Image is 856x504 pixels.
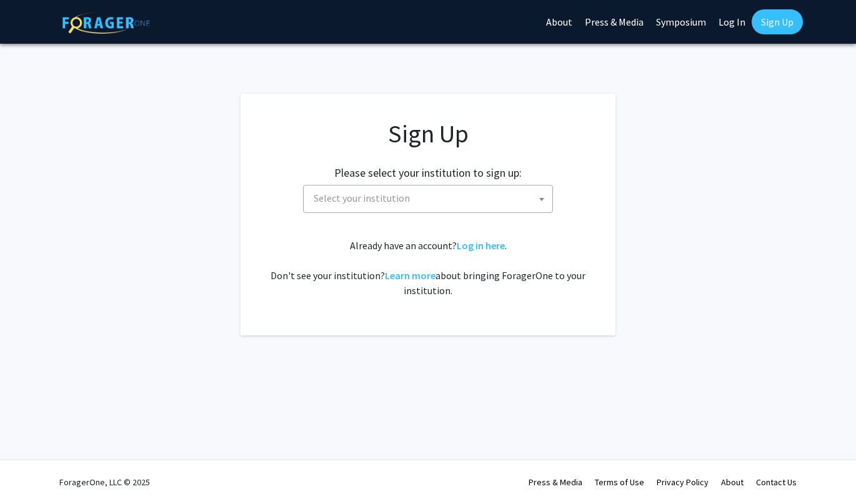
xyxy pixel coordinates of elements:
span: Select your institution [309,185,552,211]
div: Already have an account? . Don't see your institution? about bringing ForagerOne to your institut... [266,238,590,298]
h1: Sign Up [266,119,590,149]
span: Select your institution [314,192,410,204]
a: Privacy Policy [657,477,709,488]
h2: Please select your institution to sign up: [334,166,522,180]
div: ForagerOne, LLC © 2025 [59,460,150,504]
span: Select your institution [303,185,553,213]
a: Press & Media [529,477,582,488]
img: ForagerOne Logo [62,12,150,34]
a: About [721,477,744,488]
a: Contact Us [756,477,797,488]
a: Log in here [457,239,505,252]
a: Learn more about bringing ForagerOne to your institution [385,269,435,282]
a: Sign Up [752,9,803,34]
a: Terms of Use [595,477,644,488]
